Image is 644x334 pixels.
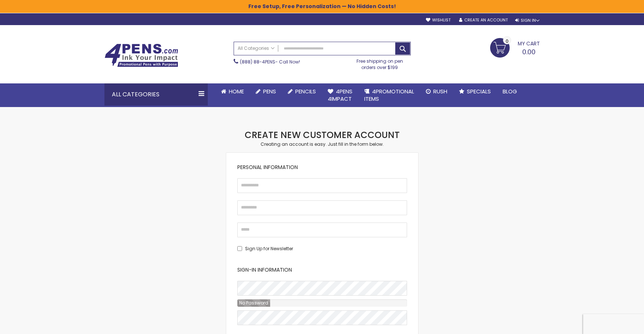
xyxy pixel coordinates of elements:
[237,266,292,273] span: Sign-in Information
[459,17,508,23] a: Create an Account
[245,129,400,141] strong: Create New Customer Account
[104,83,208,106] div: All Categories
[229,87,244,95] span: Home
[263,87,276,95] span: Pens
[237,300,270,306] span: No Password
[328,87,352,103] span: 4Pens 4impact
[322,83,358,107] a: 4Pens4impact
[497,83,523,100] a: Blog
[238,45,275,51] span: All Categories
[250,83,282,100] a: Pens
[240,59,275,65] a: (888) 88-4PENS
[583,314,644,334] iframe: Google Customer Reviews
[506,38,509,45] span: 0
[282,83,322,100] a: Pencils
[226,141,418,147] div: Creating an account is easy. Just fill in the form below.
[295,87,316,95] span: Pencils
[453,83,497,100] a: Specials
[245,245,293,252] span: Sign Up for Newsletter
[515,18,540,23] div: Sign In
[358,83,420,107] a: 4PROMOTIONALITEMS
[467,87,491,95] span: Specials
[490,38,540,56] a: 0.00 0
[426,17,451,23] a: Wishlist
[237,299,270,307] div: Password Strength:
[364,87,414,103] span: 4PROMOTIONAL ITEMS
[234,42,278,54] a: All Categories
[240,59,300,65] span: - Call Now!
[522,47,535,56] span: 0.00
[237,163,298,171] span: Personal Information
[349,55,411,70] div: Free shipping on pen orders over $199
[104,44,178,67] img: 4Pens Custom Pens and Promotional Products
[215,83,250,100] a: Home
[420,83,453,100] a: Rush
[503,87,517,95] span: Blog
[433,87,447,95] span: Rush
